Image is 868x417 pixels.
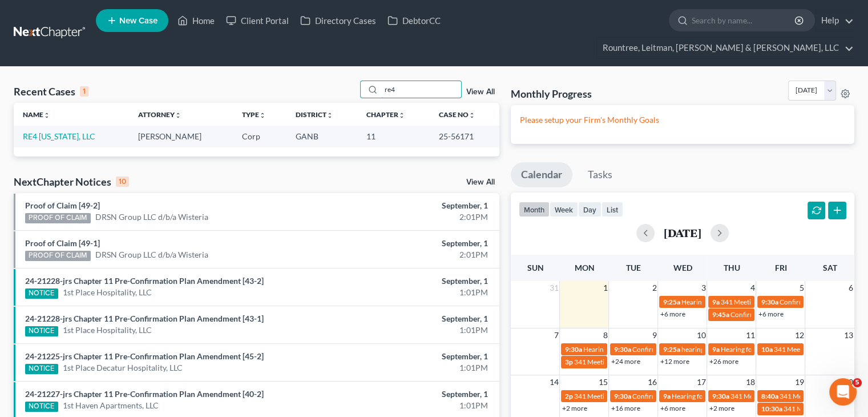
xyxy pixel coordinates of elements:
[25,251,91,261] div: PROOF OF CLAIM
[548,375,559,389] span: 14
[25,201,100,210] a: Proof of Claim [49-2]
[341,362,488,374] div: 1:01PM
[430,126,499,147] td: 25-56171
[341,287,488,298] div: 1:01PM
[341,249,488,260] div: 2:01PM
[597,38,854,58] a: Rountree, Leitman, [PERSON_NAME] & [PERSON_NAME], LLC
[259,112,266,119] i: unfold_more
[574,392,621,400] span: 341 Meeting for
[466,178,495,186] a: View All
[822,263,837,272] span: Sat
[578,202,601,217] button: day
[341,211,488,223] div: 2:01PM
[815,10,854,31] a: Help
[138,110,181,119] a: Attorneyunfold_more
[341,275,488,287] div: September, 1
[43,112,50,119] i: unfold_more
[63,362,183,374] a: 1st Place Decatur Hospitality, LLC
[25,213,91,223] div: PROOF OF CLAIM
[326,112,333,119] i: unfold_more
[175,112,181,119] i: unfold_more
[341,313,488,324] div: September, 1
[63,287,152,298] a: 1st Place Hospitality, LLC
[597,375,608,389] span: 15
[692,10,796,31] input: Search by name...
[712,345,719,354] span: 9a
[651,281,657,295] span: 2
[564,392,572,400] span: 2p
[242,110,266,119] a: Typeunfold_more
[25,402,58,412] div: NOTICE
[681,345,714,354] span: hearing for
[632,345,777,354] span: Confirmation Hearing for [PERSON_NAME] Bass
[25,314,264,323] a: 24-21228-jrs Chapter 11 Pre-Confirmation Plan Amendment [43-1]
[663,298,680,306] span: 9:25a
[712,392,729,400] span: 9:30a
[233,126,286,147] td: Corp
[583,345,617,354] span: Hearing for
[286,126,357,147] td: GANB
[660,404,685,412] a: +6 more
[341,238,488,249] div: September, 1
[80,86,88,97] div: 1
[761,345,772,354] span: 10a
[382,10,446,31] a: DebtorCC
[853,378,862,387] span: 5
[129,126,233,147] td: [PERSON_NAME]
[660,310,685,318] a: +6 more
[439,110,475,119] a: Case Nounfold_more
[25,351,264,361] a: 24-21225-jrs Chapter 11 Pre-Confirmation Plan Amendment [45-2]
[709,404,734,412] a: +2 more
[341,200,488,211] div: September, 1
[793,328,805,342] span: 12
[25,389,264,399] a: 24-21227-jrs Chapter 11 Pre-Confirmation Plan Amendment [40-2]
[25,288,58,299] div: NOTICE
[548,281,559,295] span: 31
[761,404,782,413] span: 10:30a
[63,400,159,411] a: 1st Haven Apartments, LLC
[601,202,623,217] button: list
[14,85,88,98] div: Recent Cases
[23,110,50,119] a: Nameunfold_more
[611,404,640,412] a: +16 more
[527,263,543,272] span: Sun
[720,345,754,354] span: Hearing for
[700,281,706,295] span: 3
[366,110,405,119] a: Chapterunfold_more
[601,281,608,295] span: 1
[798,281,805,295] span: 5
[14,175,129,189] div: NextChapter Notices
[843,328,854,342] span: 13
[357,126,430,147] td: 11
[220,10,294,31] a: Client Portal
[695,328,706,342] span: 10
[294,10,382,31] a: Directory Cases
[341,324,488,336] div: 1:01PM
[709,357,738,366] a: +26 more
[296,110,333,119] a: Districtunfold_more
[398,112,405,119] i: unfold_more
[574,263,594,272] span: Mon
[843,375,854,389] span: 20
[695,375,706,389] span: 17
[761,298,778,306] span: 9:30a
[829,378,857,406] iframe: Intercom live chat
[774,263,786,272] span: Fri
[172,10,220,31] a: Home
[341,351,488,362] div: September, 1
[730,392,778,400] span: 341 Meeting for
[466,88,495,96] a: View All
[341,388,488,400] div: September, 1
[723,263,740,272] span: Thu
[341,400,488,411] div: 1:01PM
[758,310,783,318] a: +6 more
[613,392,631,400] span: 9:30a
[626,263,641,272] span: Tue
[25,364,58,374] div: NOTICE
[793,375,805,389] span: 19
[574,358,621,366] span: 341 Meeting for
[673,263,692,272] span: Wed
[519,202,550,217] button: month
[761,392,778,400] span: 8:40a
[651,328,657,342] span: 9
